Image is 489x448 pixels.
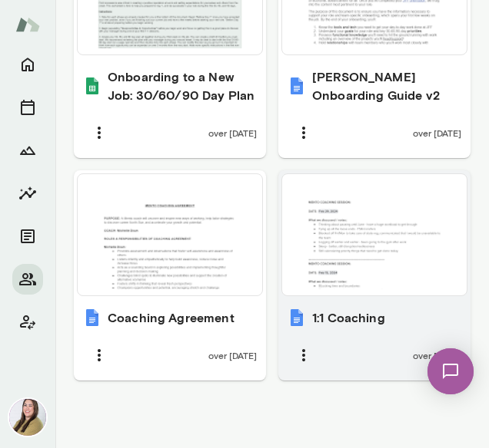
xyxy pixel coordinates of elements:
[83,308,101,327] img: Coaching Agreement
[12,135,43,166] button: Growth Plan
[12,92,43,123] button: Sessions
[288,77,306,95] img: Bryan Egan Onboarding Guide v2
[83,77,101,95] img: Onboarding to a New Job: 30/60/90 Day Plan
[12,221,43,252] button: Documents
[312,68,461,104] h6: [PERSON_NAME] Onboarding Guide v2
[108,308,235,327] h6: Coaching Agreement
[9,399,46,436] img: Michelle Doan
[413,349,461,361] span: over [DATE]
[12,49,43,80] button: Home
[208,127,257,139] span: over [DATE]
[12,264,43,295] button: Members
[108,68,257,104] h6: Onboarding to a New Job: 30/60/90 Day Plan
[413,127,461,139] span: over [DATE]
[312,308,385,327] h6: 1:1 Coaching
[12,307,43,338] button: Client app
[15,10,40,39] img: Mento
[208,349,257,361] span: over [DATE]
[12,178,43,209] button: Insights
[288,308,306,327] img: 1:1 Coaching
